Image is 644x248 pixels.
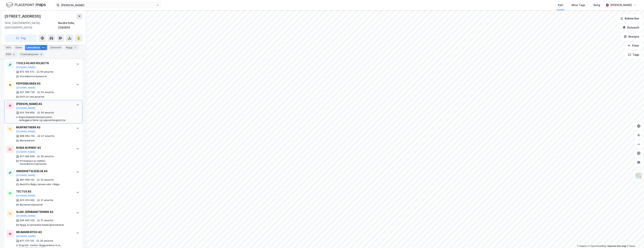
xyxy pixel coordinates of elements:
[16,189,72,194] div: TECTUS AS
[16,125,72,130] div: MURPARTNERN AS
[619,24,642,31] button: Datasett
[20,159,72,166] div: Produksjon av møbler, Hovedkontortjenester
[624,42,642,49] button: Filter
[625,230,644,248] div: Kontrollprogram for chat
[41,46,46,49] div: 135
[16,102,72,106] div: [PERSON_NAME] AS
[16,214,36,217] button: [DOMAIN_NAME]
[16,146,72,150] div: NOBIA NORWAY AS
[16,230,72,234] div: NEUMANN BYGG AS
[41,91,54,94] div: 53 ansatte
[73,46,77,49] div: 1
[40,70,53,73] div: 56 ansatte
[20,203,43,206] div: Barneverntjenester
[16,174,36,177] button: [DOMAIN_NAME]
[25,45,47,50] div: Leietakere
[5,21,58,30] div: 1414, [GEOGRAPHIC_DATA], [GEOGRAPHIC_DATA]
[64,45,78,50] div: Bygg
[20,223,64,226] div: Bygg. av jernbaner/undergrunnsbaner
[20,178,34,181] div: 987 666 102
[610,3,632,7] div: [PERSON_NAME]
[41,155,54,158] div: 39 ansatte
[608,245,626,247] a: Improve this map
[16,150,36,153] button: [DOMAIN_NAME]
[58,21,82,30] div: Nordre Follo, 239/854
[16,235,36,238] button: [DOMAIN_NAME]
[16,81,72,86] div: PEPPERBUSKEN AS
[41,135,54,138] div: 47 ansatte
[16,130,36,133] button: [DOMAIN_NAME]
[20,111,35,114] div: 910 749 854
[625,230,644,248] iframe: Chat Widget
[20,70,34,73] div: 872 195 572
[6,2,46,8] img: logo.f888ab2527a4732fd821a326f86c7f29.svg
[19,116,72,122] div: Engroshandel med jernvarer, rørleggerartikler og oppvarmingsutstyr
[49,45,63,50] div: Datasett
[572,3,585,7] div: Mine Tags
[20,91,35,94] div: 927 368 730
[5,13,42,19] div: [STREET_ADDRESS]
[16,210,72,214] div: SLAM JERNBANETEKNIKK AS
[5,34,37,42] button: Tag
[20,183,61,186] div: Bedriftsrådgiv./annen adm. rådgiv.
[16,194,36,197] button: [DOMAIN_NAME]
[20,239,34,242] div: 877 270 122
[16,169,72,173] div: SIKKERHETSLEDELSE AS
[14,45,23,50] div: Eiere
[20,139,34,142] div: Murerarbeid
[41,199,53,202] div: 31 ansatte
[16,107,36,110] button: [DOMAIN_NAME]
[621,33,642,40] button: Analyse
[20,199,35,202] div: 923 053 662
[60,2,156,8] input: Søk på adresse, matrikkel, gårdeiere, leietakere eller personer
[617,15,642,22] button: Bokmerker
[5,52,17,57] div: ESG
[12,52,16,56] div: 2
[20,219,35,222] div: 926 465 252
[20,95,45,98] div: Drift av restauranter
[20,155,35,158] div: 917 099 839
[588,245,607,247] a: OpenStreetMap
[41,219,53,222] div: 31 ansatte
[625,51,642,59] button: Tags
[577,245,587,247] a: Mapbox
[594,3,600,7] div: Bolig
[41,111,54,114] div: 50 ansatte
[635,172,642,179] img: Z
[20,135,35,138] div: 988 664 154
[39,52,43,56] div: 4
[40,239,53,242] div: 30 ansatte
[20,75,47,78] div: Hovedkontortjenester
[558,3,563,7] div: Kart
[5,45,12,50] div: Info
[19,52,45,57] div: Transaksjoner
[16,61,72,65] div: TOOLS AS AVD KOLBOTN
[40,178,54,181] div: 33 ansatte
[16,66,36,69] button: [DOMAIN_NAME]
[16,86,36,89] button: [DOMAIN_NAME]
